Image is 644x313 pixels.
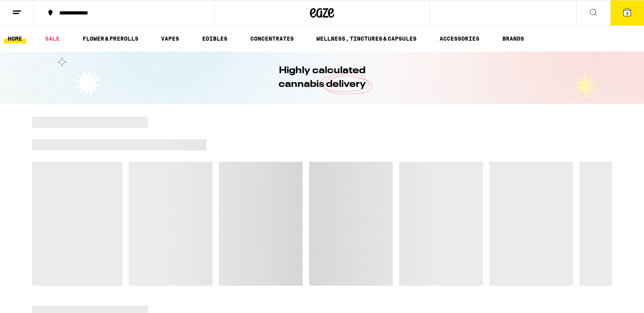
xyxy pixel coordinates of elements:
[256,64,388,91] h1: Highly calculated cannabis delivery
[41,34,64,43] a: SALE
[626,11,628,16] span: 3
[610,0,644,25] button: 3
[157,34,183,43] a: VAPES
[498,34,528,43] a: BRANDS
[4,34,26,43] a: HOME
[78,34,142,43] a: FLOWER & PREROLLS
[312,34,421,43] a: WELLNESS, TINCTURES & CAPSULES
[436,34,483,43] a: ACCESSORIES
[198,34,231,43] a: EDIBLES
[246,34,298,43] a: CONCENTRATES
